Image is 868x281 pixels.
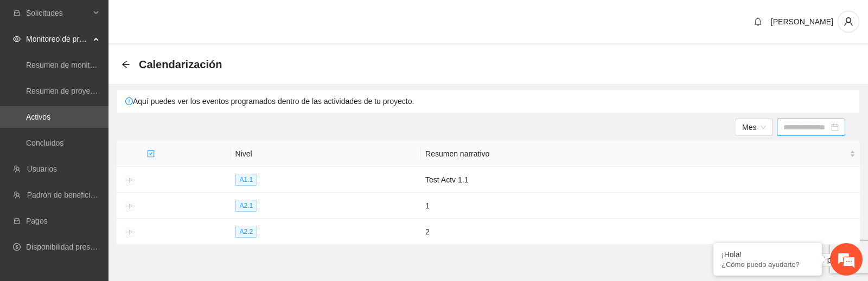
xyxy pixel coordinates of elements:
[178,5,204,31] div: Minimizar ventana de chat en vivo
[235,200,258,212] span: A2.1
[13,9,21,17] span: inbox
[139,56,222,73] span: Calendarización
[26,28,90,50] span: Monitoreo de proyectos
[736,119,773,136] div: Picker Type
[122,60,130,69] span: arrow-left
[125,176,134,185] button: Expand row
[147,150,155,158] span: check-square
[26,87,142,95] a: Resumen de proyectos aprobados
[26,243,119,251] a: Disponibilidad presupuestal
[742,119,766,135] span: Mes
[125,202,134,211] button: Expand row
[425,148,847,160] span: Resumen narrativo
[26,61,105,69] a: Resumen de monitoreo
[235,226,258,238] span: A2.2
[838,17,859,27] span: user
[26,2,90,24] span: Solicitudes
[235,174,258,186] span: A1.1
[771,17,833,26] span: [PERSON_NAME]
[26,113,50,121] a: Activos
[421,141,860,167] th: Resumen narrativo
[722,250,814,259] div: ¡Hola!
[421,167,860,193] td: Test Actv 1.1
[63,84,150,194] span: Estamos en línea.
[231,141,422,167] th: Nivel
[26,217,48,225] a: Pagos
[26,139,63,147] a: Concluidos
[13,35,21,43] span: eye
[722,260,814,269] p: ¿Cómo puedo ayudarte?
[5,175,207,213] textarea: Escriba su mensaje y pulse “Intro”
[838,11,859,32] button: user
[421,193,860,219] td: 1
[749,13,767,30] button: bell
[56,55,182,69] div: Chatee con nosotros ahora
[117,90,859,113] div: Aquí puedes ver los eventos programados dentro de las actividades de tu proyecto.
[27,165,57,173] a: Usuarios
[750,17,766,26] span: bell
[122,60,130,69] div: Back
[27,191,107,199] a: Padrón de beneficiarios
[421,219,860,245] td: 2
[125,228,134,237] button: Expand row
[125,97,133,105] span: exclamation-circle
